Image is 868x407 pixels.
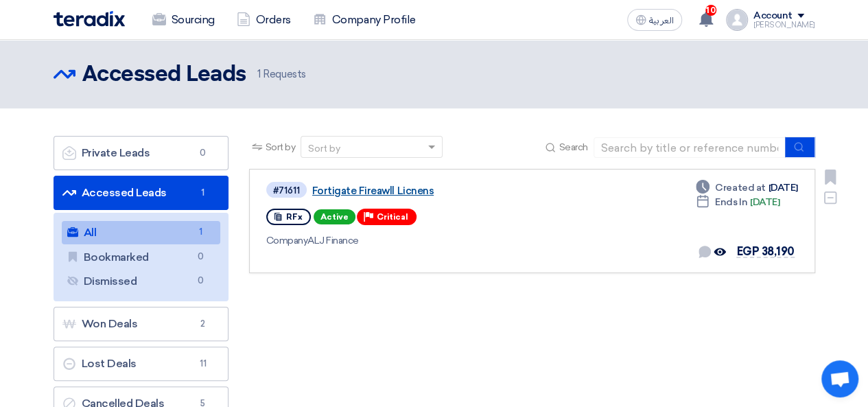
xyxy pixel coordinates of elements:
a: Won Deals2 [54,307,228,341]
button: العربية [627,9,682,31]
span: 11 [195,357,211,371]
span: 1 [193,225,209,240]
div: Account [753,10,793,22]
span: 10 [705,5,716,16]
span: Search [559,140,587,154]
span: Critical [377,212,408,222]
div: [PERSON_NAME] [753,21,815,29]
span: Active [314,209,355,224]
span: Ends In [715,195,747,209]
a: Fortigate Fireawll Licnens [312,185,655,197]
span: العربية [649,16,674,25]
span: 1 [257,68,261,80]
div: ALJ Finance [266,233,658,248]
span: Company [266,235,308,246]
span: EGP 38,190 [736,245,794,258]
span: 0 [195,146,211,160]
span: 1 [195,186,211,200]
div: [DATE] [696,181,797,195]
a: Lost Deals11 [54,347,228,381]
span: Sort by [266,140,296,154]
a: Orders [226,5,302,35]
span: Requests [257,67,306,82]
input: Search by title or reference number [594,137,786,158]
a: All [62,221,220,244]
span: 0 [193,274,209,288]
div: [DATE] [696,195,779,209]
img: Teradix logo [54,11,125,27]
h2: Accessed Leads [82,61,246,89]
img: profile_test.png [726,9,748,31]
a: Dismissed [62,270,220,293]
a: Sourcing [141,5,226,35]
a: Company Profile [302,5,427,35]
span: RFx [286,212,303,222]
a: Bookmarked [62,246,220,269]
div: Open chat [821,360,858,397]
span: Created at [715,181,765,195]
div: #71611 [273,186,300,195]
div: Sort by [308,141,340,156]
span: 2 [195,317,211,331]
a: Accessed Leads1 [54,176,228,210]
a: Private Leads0 [54,136,228,170]
span: 0 [193,250,209,264]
